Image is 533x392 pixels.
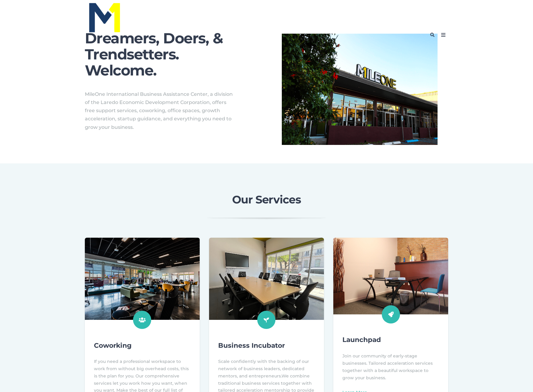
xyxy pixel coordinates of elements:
[218,359,309,379] span: Scale confidently with the backing of our network of business leaders, dedicated mentors, and ent...
[209,238,324,320] img: MileOne meeting room conference room
[94,341,191,350] h4: Coworking
[85,91,233,130] span: MileOne International Business Assistance Center, a division of the Laredo Economic Development C...
[218,341,315,350] h4: Business Incubator
[109,194,424,206] h2: Our Services
[282,34,438,145] img: Canva Design DAFZb0Spo9U
[342,335,439,345] h4: Launchpad
[333,238,448,314] img: MileOne office photo
[85,30,252,78] h1: Dreamers, Doers, & Trendsetters. Welcome.
[342,353,433,380] span: Join our community of early-stage businesses. Tailored acceleration services together with a beau...
[85,238,200,320] img: MileOne coworking space
[88,1,122,33] img: MileOne Blue_Yellow Logo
